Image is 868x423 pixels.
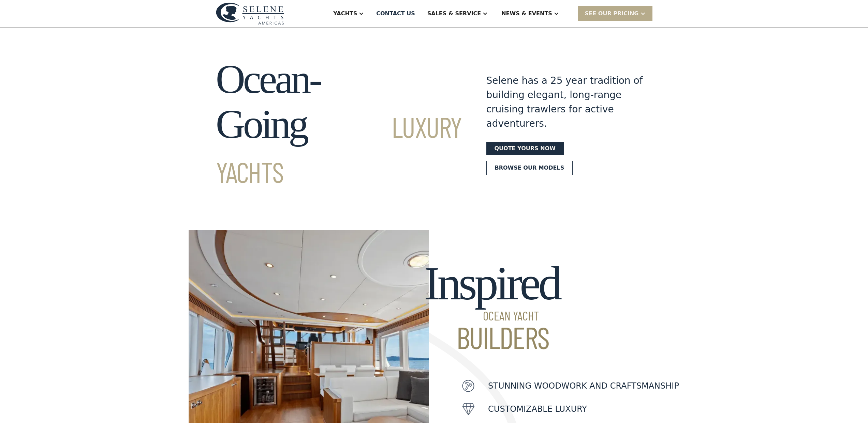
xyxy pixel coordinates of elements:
[585,10,639,18] div: SEE Our Pricing
[488,380,679,392] p: Stunning woodwork and craftsmanship
[486,142,564,155] a: Quote yours now
[376,10,415,18] div: Contact US
[501,10,552,18] div: News & EVENTS
[486,74,643,131] div: Selene has a 25 year tradition of building elegant, long-range cruising trawlers for active adven...
[462,403,474,415] img: icon
[216,2,284,25] img: logo
[333,10,357,18] div: Yachts
[486,161,573,175] a: Browse our models
[488,403,587,415] p: customizable luxury
[424,322,559,352] span: Builders
[424,310,559,322] span: Ocean Yacht
[216,109,462,189] span: Luxury Yachts
[424,257,559,352] h2: Inspired
[216,57,462,192] h1: Ocean-Going
[578,6,652,21] div: SEE Our Pricing
[427,10,481,18] div: Sales & Service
